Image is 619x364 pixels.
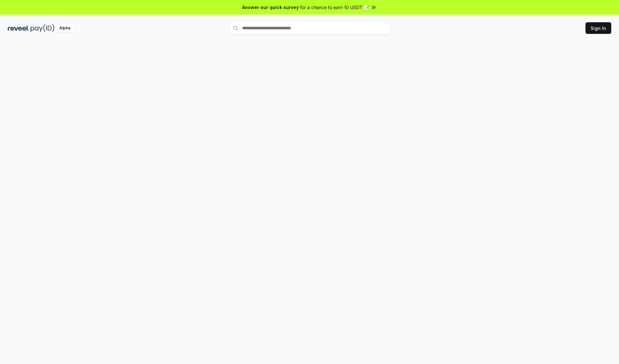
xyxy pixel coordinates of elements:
span: for a chance to earn 10 USDT 📝 [300,4,369,11]
button: Sign In [585,22,611,34]
div: Alpha [56,24,74,32]
span: Answer our quick survey [242,4,299,11]
img: pay_id [31,24,54,32]
img: reveel_dark [8,24,29,32]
